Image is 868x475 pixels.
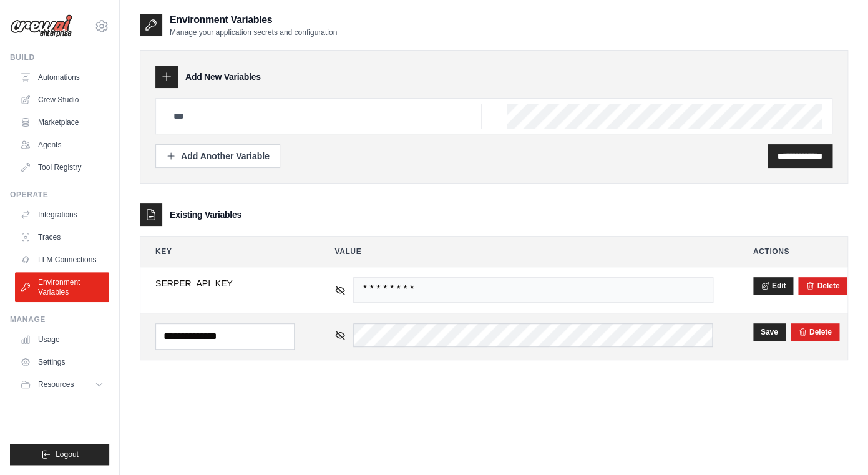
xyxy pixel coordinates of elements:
a: Settings [15,352,109,372]
a: Marketplace [15,112,109,132]
div: Add Another Variable [166,150,270,162]
th: Value [319,237,728,267]
a: Traces [15,227,109,247]
a: Tool Registry [15,157,109,177]
span: Logout [56,449,79,459]
a: Usage [15,330,109,350]
button: Resources [15,375,109,394]
button: Delete [798,327,832,337]
button: Delete [806,281,839,291]
button: Edit [753,277,794,295]
button: Logout [10,444,109,465]
button: Add Another Variable [155,144,280,168]
div: Manage [10,315,109,325]
a: Automations [15,67,109,87]
h3: Existing Variables [170,208,241,221]
a: LLM Connections [15,250,109,270]
a: Integrations [15,205,109,225]
span: Resources [38,380,74,389]
th: Actions [738,237,848,267]
a: Crew Studio [15,90,109,110]
div: Build [10,52,109,62]
img: Logo [10,14,72,38]
button: Save [753,323,786,341]
h3: Add New Variables [185,71,261,83]
h2: Environment Variables [170,12,337,27]
th: Key [140,237,310,267]
div: Operate [10,190,109,200]
a: Agents [15,135,109,155]
p: Manage your application secrets and configuration [170,27,337,37]
span: SERPER_API_KEY [155,277,295,290]
a: Environment Variables [15,272,109,302]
